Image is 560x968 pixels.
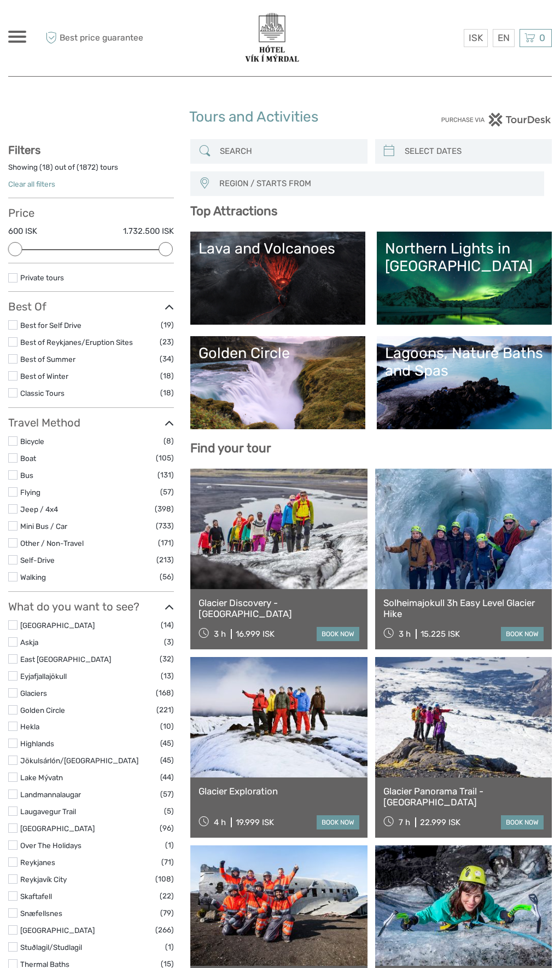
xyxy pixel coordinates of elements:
[469,32,483,43] span: ISK
[156,554,174,566] span: (213)
[214,629,226,639] span: 3 h
[317,815,359,829] a: book now
[190,204,277,218] b: Top Attractions
[421,629,460,639] div: 15.225 ISK
[199,344,357,421] a: Golden Circle
[199,344,357,362] div: Golden Circle
[20,389,65,397] a: Classic Tours
[160,387,174,399] span: (18)
[8,226,37,237] label: 600 ISK
[385,344,544,421] a: Lagoons, Nature Baths and Spas
[8,162,174,179] div: Showing ( ) out of ( ) tours
[123,226,174,237] label: 1.732.500 ISK
[383,597,544,620] a: Solheimajokull 3h Easy Level Glacier Hike
[8,300,174,313] h3: Best Of
[20,372,68,381] a: Best of Winter
[164,805,174,817] span: (5)
[20,338,133,347] a: Best of Reykjanes/Eruption Sites
[214,817,226,827] span: 4 h
[160,737,174,750] span: (45)
[236,817,274,827] div: 19.999 ISK
[20,672,67,681] a: Eyjafjallajökull
[385,344,544,380] div: Lagoons, Nature Baths and Spas
[20,556,55,564] a: Self-Drive
[20,892,52,901] a: Skaftafell
[20,790,81,799] a: Landmannalaugar
[160,370,174,382] span: (18)
[20,739,54,748] a: Highlands
[399,629,411,639] span: 3 h
[160,771,174,783] span: (44)
[8,600,174,613] h3: What do you want to see?
[20,875,67,884] a: Reykjavík City
[236,629,275,639] div: 16.999 ISK
[155,924,174,936] span: (266)
[43,29,144,47] span: Best price guarantee
[156,687,174,699] span: (168)
[20,824,95,833] a: [GEOGRAPHIC_DATA]
[420,817,460,827] div: 22.999 ISK
[399,817,410,827] span: 7 h
[160,822,174,834] span: (96)
[20,909,62,918] a: Snæfellsnes
[160,720,174,733] span: (10)
[190,441,271,456] b: Find your tour
[20,522,67,531] a: Mini Bus / Car
[385,240,544,316] a: Northern Lights in [GEOGRAPHIC_DATA]
[165,839,174,851] span: (1)
[20,273,64,282] a: Private tours
[20,773,63,782] a: Lake Mývatn
[493,29,515,47] div: EN
[199,786,359,797] a: Glacier Exploration
[20,638,38,647] a: Askja
[501,627,544,641] a: book now
[160,754,174,767] span: (45)
[383,786,544,808] a: Glacier Panorama Trail - [GEOGRAPHIC_DATA]
[20,689,47,698] a: Glaciers
[20,437,44,446] a: Bicycle
[79,162,96,172] label: 1872
[189,108,370,126] h1: Tours and Activities
[160,788,174,800] span: (57)
[20,655,111,664] a: East [GEOGRAPHIC_DATA]
[20,355,75,364] a: Best of Summer
[20,621,95,630] a: [GEOGRAPHIC_DATA]
[160,890,174,902] span: (22)
[20,722,39,731] a: Hekla
[156,452,174,464] span: (105)
[317,627,359,641] a: book now
[161,670,174,682] span: (13)
[160,353,174,365] span: (34)
[8,180,55,188] a: Clear all filters
[20,573,46,581] a: Walking
[155,503,174,515] span: (398)
[199,240,357,316] a: Lava and Volcanoes
[161,856,174,868] span: (71)
[160,571,174,583] span: (56)
[20,706,65,715] a: Golden Circle
[214,175,539,193] button: REGION / STARTS FROM
[155,873,174,885] span: (108)
[160,653,174,665] span: (32)
[199,597,359,620] a: Glacier Discovery - [GEOGRAPHIC_DATA]
[8,206,174,220] h3: Price
[20,756,138,765] a: Jökulsárlón/[GEOGRAPHIC_DATA]
[199,240,357,257] div: Lava and Volcanoes
[156,704,174,716] span: (221)
[501,815,544,829] a: book now
[42,162,50,172] label: 18
[20,539,84,548] a: Other / Non-Travel
[538,32,547,43] span: 0
[20,943,82,952] a: Stuðlagil/Studlagil
[157,469,174,481] span: (131)
[20,471,33,480] a: Bus
[160,486,174,498] span: (57)
[161,319,174,331] span: (19)
[8,416,174,429] h3: Travel Method
[20,807,76,816] a: Laugavegur Trail
[160,907,174,919] span: (79)
[20,454,36,463] a: Boat
[161,619,174,631] span: (14)
[160,336,174,348] span: (23)
[241,11,303,65] img: 3623-377c0aa7-b839-403d-a762-68de84ed66d4_logo_big.png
